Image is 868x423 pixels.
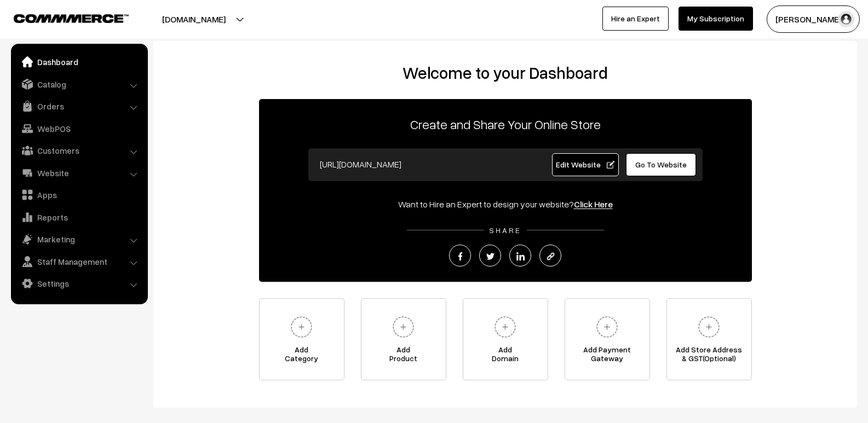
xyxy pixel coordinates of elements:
[14,252,144,271] a: Staff Management
[592,312,622,342] img: plus.svg
[14,163,144,183] a: Website
[14,14,129,22] img: COMMMERCE
[388,312,418,342] img: plus.svg
[14,229,144,249] a: Marketing
[463,345,548,367] span: Add Domain
[838,11,854,27] img: user
[14,96,144,116] a: Orders
[361,298,446,380] a: AddProduct
[259,298,344,380] a: AddCategory
[14,74,144,94] a: Catalog
[14,52,144,72] a: Dashboard
[635,160,687,169] span: Go To Website
[565,345,649,367] span: Add Payment Gateway
[679,7,753,31] a: My Subscription
[361,345,446,367] span: Add Product
[552,153,619,176] a: Edit Website
[565,298,650,380] a: Add PaymentGateway
[602,7,669,31] a: Hire an Expert
[124,5,264,33] button: [DOMAIN_NAME]
[694,312,724,342] img: plus.svg
[14,11,110,24] a: COMMMERCE
[667,345,751,367] span: Add Store Address & GST(Optional)
[490,312,520,342] img: plus.svg
[626,153,697,176] a: Go To Website
[556,160,614,169] span: Edit Website
[286,312,317,342] img: plus.svg
[259,114,752,134] p: Create and Share Your Online Store
[14,141,144,160] a: Customers
[574,199,613,210] a: Click Here
[14,274,144,293] a: Settings
[14,207,144,227] a: Reports
[164,63,846,83] h2: Welcome to your Dashboard
[14,119,144,138] a: WebPOS
[259,198,752,211] div: Want to Hire an Expert to design your website?
[14,185,144,205] a: Apps
[484,225,527,235] span: SHARE
[666,298,752,380] a: Add Store Address& GST(Optional)
[260,345,344,367] span: Add Category
[463,298,548,380] a: AddDomain
[767,5,860,33] button: [PERSON_NAME]…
